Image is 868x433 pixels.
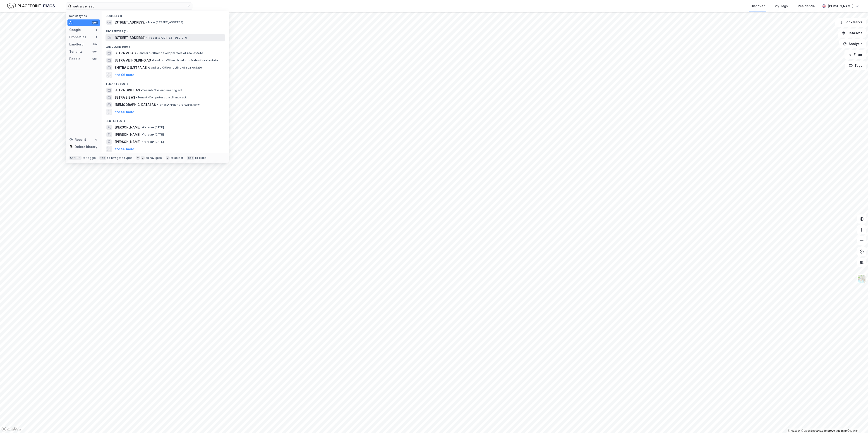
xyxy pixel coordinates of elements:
span: Person • [DATE] [141,126,164,129]
button: Filter [844,50,866,59]
div: People [69,56,80,62]
span: SÆTRA & SÆTRA AS [115,65,147,70]
span: SETRA DRIFT AS [115,88,140,93]
div: 99+ [92,43,98,46]
div: 1 [94,35,98,39]
a: Improve this map [824,429,847,432]
div: Properties [69,34,86,40]
button: and 96 more [115,109,134,115]
span: [DEMOGRAPHIC_DATA] AS [115,102,156,107]
div: Delete history [75,144,97,150]
div: to navigate types [107,156,132,160]
div: to close [195,156,207,160]
div: Google [69,27,81,33]
span: [PERSON_NAME] [115,125,141,130]
div: Ctrl + k [69,156,82,160]
span: • [152,59,153,62]
iframe: Chat Widget [845,411,868,433]
div: Discover [751,3,765,9]
div: [PERSON_NAME] [828,3,854,9]
span: • [141,88,142,92]
div: My Tags [774,3,788,9]
span: Landlord • Other developm./sale of real estate [152,59,218,62]
span: Property • 301-33-1950-0-0 [146,36,187,40]
button: and 96 more [115,72,134,78]
a: OpenStreetMap [801,429,823,432]
span: Person • [DATE] [141,133,164,136]
button: Datasets [838,29,866,38]
span: [PERSON_NAME] [115,132,141,137]
span: • [137,51,138,55]
a: Mapbox [788,429,800,432]
span: Person • [DATE] [141,140,164,144]
div: Google (1) [102,11,229,19]
div: Landlord (99+) [102,41,229,50]
div: Recent [69,137,86,142]
span: • [148,66,149,69]
div: to navigate [146,156,162,160]
span: SETRA VEI HOLDING AS [115,58,151,63]
span: • [157,103,158,106]
button: and 96 more [115,146,134,152]
div: to select [170,156,184,160]
div: 99+ [92,57,98,61]
div: to toggle [82,156,96,160]
button: Analysis [839,39,866,48]
span: • [141,140,143,143]
div: Landlord [69,42,84,47]
div: Properties (1) [102,26,229,34]
button: Bookmarks [835,18,866,27]
div: tab [99,156,106,160]
span: [PERSON_NAME] [115,139,141,145]
span: • [141,133,143,136]
div: People (99+) [102,116,229,124]
span: [STREET_ADDRESS] [115,35,145,40]
span: • [136,96,137,99]
img: logo.f888ab2527a4732fd821a326f86c7f29.svg [7,2,55,10]
div: All [69,20,73,25]
span: Area • [STREET_ADDRESS] [146,21,183,24]
span: Landlord • Other letting of real estate [148,66,202,69]
span: SETRA EIE AS [115,95,135,100]
span: Landlord • Other developm./sale of real estate [137,51,203,55]
span: [STREET_ADDRESS] [115,20,145,25]
span: • [146,36,148,39]
span: SETRA VEI AS [115,50,136,56]
div: esc [187,156,194,160]
div: 0 [94,138,98,141]
div: Result types [69,14,100,18]
span: • [146,21,148,24]
div: Tenants [69,49,83,54]
div: 99+ [92,21,98,24]
input: Search by address, cadastre, landlords, tenants or people [71,3,187,10]
span: Tenant • Civil engineering act. [141,88,183,92]
a: Mapbox homepage [1,426,21,432]
img: Z [857,274,866,283]
div: Residential [798,3,815,9]
span: Tenant • Freight forward. serv. [157,103,200,107]
div: 1 [94,28,98,32]
button: Tags [845,61,866,70]
span: • [141,126,143,129]
div: 99+ [92,50,98,53]
span: Tenant • Computer consultancy act. [136,96,187,99]
div: Tenants (99+) [102,79,229,87]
